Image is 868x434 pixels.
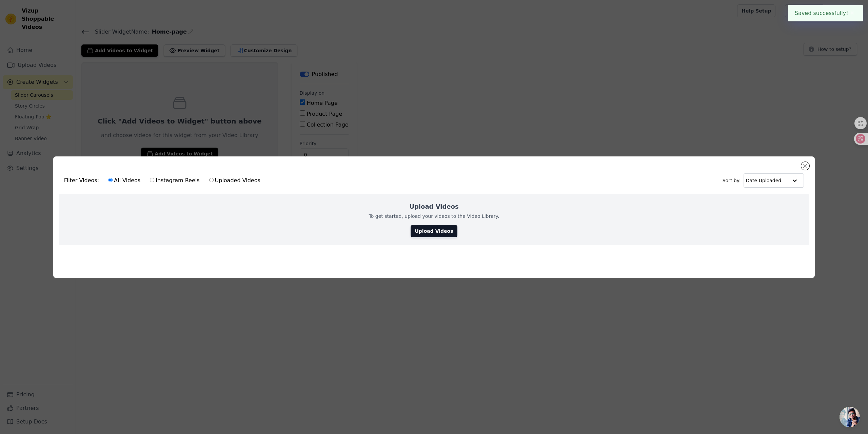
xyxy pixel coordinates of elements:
a: Upload Videos [411,225,457,237]
h2: Upload Videos [409,202,458,211]
button: Close [848,9,856,17]
label: Instagram Reels [150,176,200,185]
div: Filter Videos: [64,173,264,188]
button: Close modal [801,162,809,170]
p: To get started, upload your videos to the Video Library. [369,213,499,220]
div: Sort by: [723,173,804,188]
a: 开放式聊天 [840,407,860,427]
label: All Videos [108,176,141,185]
div: Saved successfully! [788,5,863,21]
label: Uploaded Videos [209,176,261,185]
